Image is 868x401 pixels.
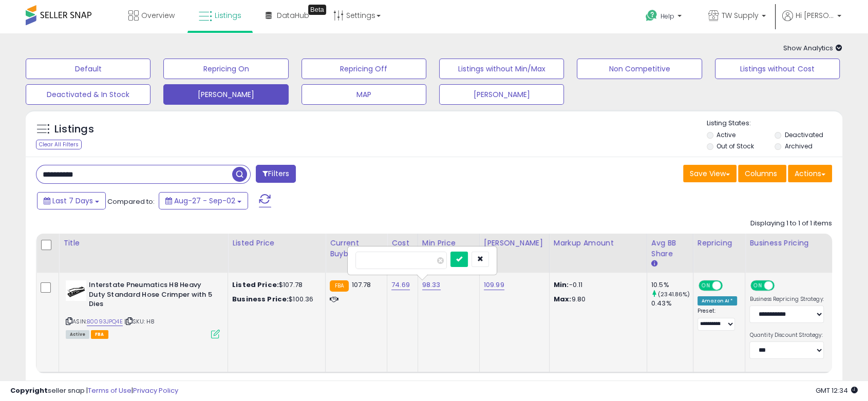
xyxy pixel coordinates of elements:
div: Current Buybox Price [330,238,383,259]
span: 107.78 [351,280,371,290]
small: FBA [330,280,349,292]
div: Cost [391,238,413,249]
button: Listings without Min/Max [439,59,564,79]
span: Compared to: [107,197,155,206]
button: Save View [683,165,737,182]
button: Aug-27 - Sep-02 [159,192,248,209]
button: Repricing Off [301,59,426,79]
a: Help [637,2,692,33]
h5: Listings [54,122,94,137]
label: Archived [785,142,813,150]
button: Repricing On [163,59,288,79]
span: Help [661,12,674,21]
span: OFF [721,281,738,290]
strong: Max: [554,294,572,304]
div: Repricing [697,238,741,249]
b: Interstate Pneumatics H8 Heavy Duty Standard Hose Crimper with 5 Dies [89,280,214,312]
div: Amazon AI * [697,296,738,305]
button: Deactivated & In Stock [26,84,150,105]
span: DataHub [277,10,309,21]
div: Clear All Filters [36,140,82,149]
span: ON [700,281,712,290]
button: Actions [788,165,832,182]
div: Business Pricing [749,238,854,249]
button: Listings without Cost [715,59,840,79]
span: Hi [PERSON_NAME] [796,10,834,21]
div: Min Price [422,238,475,249]
span: Show Analytics [783,43,842,53]
span: Listings [215,10,241,21]
a: 109.99 [484,280,504,290]
div: Tooltip anchor [308,5,326,15]
div: seller snap | | [10,386,178,396]
a: 98.33 [422,280,441,290]
p: -0.11 [554,280,639,290]
a: 74.69 [391,280,410,290]
div: Displaying 1 to 1 of 1 items [750,219,832,228]
div: Avg BB Share [651,238,689,259]
button: Filters [256,165,296,183]
a: Hi [PERSON_NAME] [782,10,841,33]
button: Default [26,59,150,79]
div: Listed Price [232,238,321,249]
p: 9.80 [554,295,639,304]
span: Last 7 Days [52,196,93,206]
div: Title [63,238,223,249]
span: All listings currently available for purchase on Amazon [66,330,89,339]
img: 31tcPYxkWtL._SL40_.jpg [66,280,86,301]
button: MAP [301,84,426,105]
b: Business Price: [232,294,289,304]
div: 0.43% [651,299,693,308]
a: B0093JPQ4E [87,317,123,326]
b: Listed Price: [232,280,279,290]
label: Deactivated [785,130,823,139]
button: Columns [738,165,786,182]
button: Last 7 Days [37,192,106,209]
div: [PERSON_NAME] [484,238,545,249]
label: Business Repricing Strategy: [749,296,824,303]
span: OFF [773,281,789,290]
div: $107.78 [232,280,317,290]
a: Privacy Policy [133,386,178,395]
div: ASIN: [66,280,220,337]
button: [PERSON_NAME] [439,84,564,105]
strong: Min: [554,280,569,290]
span: ON [752,281,765,290]
button: Non Competitive [577,59,702,79]
span: Columns [745,168,777,179]
span: TW Supply [722,10,759,21]
div: Preset: [697,308,738,331]
label: Out of Stock [716,142,754,150]
small: Avg BB Share. [651,259,657,269]
span: Overview [141,10,175,21]
div: $100.36 [232,295,317,304]
i: Get Help [645,9,658,22]
small: (2341.86%) [658,290,690,298]
div: 10.5% [651,280,693,290]
span: 2025-09-10 12:34 GMT [816,386,858,395]
strong: Copyright [10,386,48,395]
label: Quantity Discount Strategy: [749,332,824,339]
label: Active [716,130,735,139]
a: Terms of Use [88,386,131,395]
span: FBA [91,330,108,339]
p: Listing States: [707,119,842,128]
button: [PERSON_NAME] [163,84,288,105]
span: Aug-27 - Sep-02 [174,196,235,206]
span: | SKU: H8 [124,317,155,326]
div: Markup Amount [554,238,643,249]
